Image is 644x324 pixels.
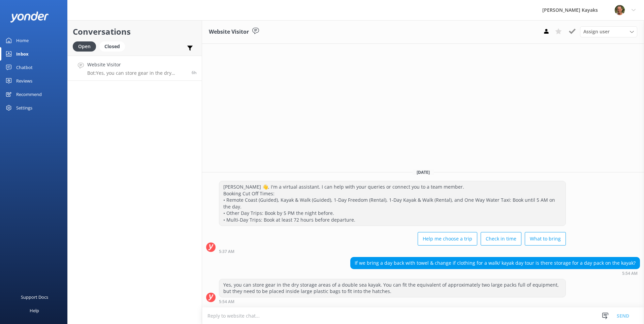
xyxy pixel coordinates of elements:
div: Home [16,34,29,47]
div: Recommend [16,88,42,101]
button: What to bring [525,232,566,246]
div: Sep 14 2025 05:54am (UTC +12:00) Pacific/Auckland [219,299,566,304]
img: yonder-white-logo.png [10,11,49,23]
a: Closed [99,42,128,50]
p: Bot: Yes, you can store gear in the dry storage areas of a double sea kayak. You can fit the equi... [87,70,187,76]
span: [DATE] [413,169,434,175]
strong: 5:54 AM [622,271,638,276]
strong: 5:54 AM [219,300,234,304]
div: Closed [99,41,125,52]
img: 49-1662257987.jpg [615,5,625,15]
div: Settings [16,101,32,115]
span: Sep 14 2025 05:54am (UTC +12:00) Pacific/Auckland [192,70,197,75]
span: Assign user [583,28,610,35]
div: Support Docs [21,290,48,304]
div: Yes, you can store gear in the dry storage areas of a double sea kayak. You can fit the equivalen... [219,279,566,297]
h2: Conversations [73,25,197,38]
div: Chatbot [16,61,33,74]
h3: Website Visitor [209,28,249,36]
div: Inbox [16,47,29,61]
div: Sep 14 2025 05:54am (UTC +12:00) Pacific/Auckland [350,271,640,276]
strong: 5:37 AM [219,250,234,254]
div: If we bring a day back with towel & change if clothing for a walk/ kayak day tour is there storag... [351,257,640,269]
a: Website VisitorBot:Yes, you can store gear in the dry storage areas of a double sea kayak. You ca... [68,56,202,81]
div: Reviews [16,74,32,88]
button: Check in time [481,232,521,246]
h4: Website Visitor [87,61,187,68]
div: Help [30,304,39,317]
a: Open [73,42,99,50]
div: Open [73,41,96,52]
div: [PERSON_NAME] 👋, I'm a virtual assistant. I can help with your queries or connect you to a team m... [219,181,566,226]
div: Sep 14 2025 05:37am (UTC +12:00) Pacific/Auckland [219,249,566,254]
button: Help me choose a trip [418,232,477,246]
div: Assign User [580,26,637,37]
